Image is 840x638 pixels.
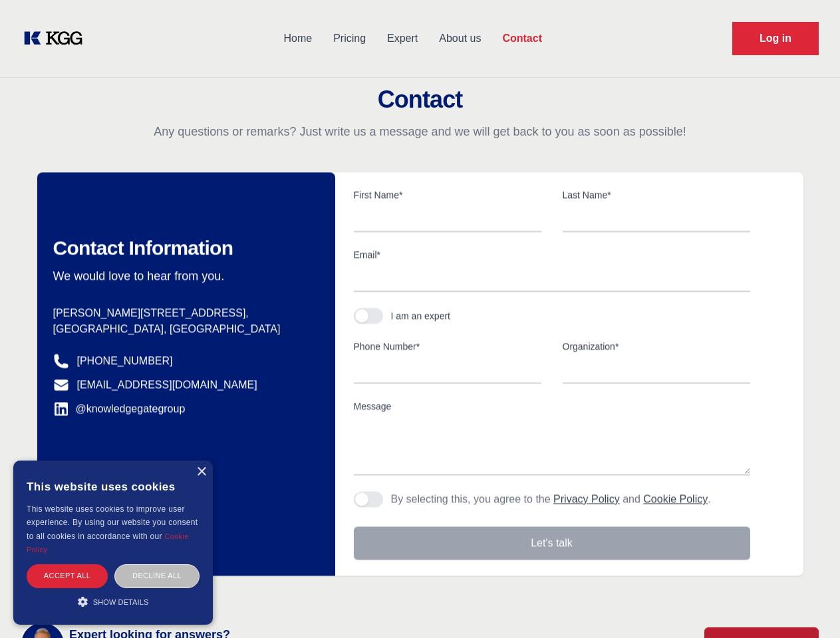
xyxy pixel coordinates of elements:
[323,21,376,56] a: Pricing
[354,340,541,353] label: Phone Number*
[354,188,541,201] label: First Name*
[732,22,819,55] a: Request Demo
[53,305,314,321] p: [PERSON_NAME][STREET_ADDRESS],
[196,467,206,477] div: Close
[376,21,428,56] a: Expert
[643,493,708,504] a: Cookie Policy
[53,401,186,417] a: @knowledgegategroup
[53,321,314,337] p: [GEOGRAPHIC_DATA], [GEOGRAPHIC_DATA]
[273,21,323,56] a: Home
[553,493,620,504] a: Privacy Policy
[391,309,451,322] div: I am an expert
[563,340,750,353] label: Organization*
[21,28,93,49] a: KOL Knowledge Platform: Talk to Key External Experts (KEE)
[53,236,314,260] h2: Contact Information
[354,526,750,560] button: Let's talk
[77,377,257,393] a: [EMAIL_ADDRESS][DOMAIN_NAME]
[27,504,198,541] span: This website uses cookies to improve user experience. By using our website you consent to all coo...
[391,491,711,507] p: By selecting this, you agree to the and .
[16,86,824,113] h2: Contact
[77,353,173,369] a: [PHONE_NUMBER]
[563,188,750,201] label: Last Name*
[773,574,840,638] iframe: Chat Widget
[93,598,149,606] span: Show details
[114,564,200,587] div: Decline all
[491,21,553,56] a: Contact
[428,21,491,56] a: About us
[27,564,108,587] div: Accept all
[16,124,824,140] p: Any questions or remarks? Just write us a message and we will get back to you as soon as possible!
[27,471,200,502] div: This website uses cookies
[27,595,200,608] div: Show details
[27,532,189,554] a: Cookie Policy
[354,248,750,261] label: Email*
[53,268,314,284] p: We would love to hear from you.
[354,399,750,413] label: Message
